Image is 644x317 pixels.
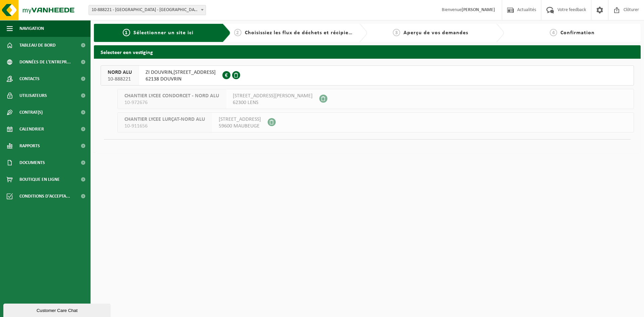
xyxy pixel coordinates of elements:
span: 10-888221 - NORD ALU - DOUVRIN [89,5,206,15]
strong: [PERSON_NAME] [462,7,495,12]
span: 62138 DOUVRIN [146,76,216,83]
span: [STREET_ADDRESS] [219,116,261,123]
span: 10-888221 [108,76,132,83]
button: NORD ALU 10-888221 ZI DOUVRIN,[STREET_ADDRESS]62138 DOUVRIN [101,65,634,86]
span: 10-911656 [124,123,205,129]
span: Conditions d'accepta... [19,188,70,205]
span: 1 [123,29,130,36]
span: 10-888221 - NORD ALU - DOUVRIN [89,5,206,15]
span: Rapports [19,138,40,154]
span: Navigation [19,20,44,37]
span: Documents [19,154,45,171]
span: Sélectionner un site ici [133,30,194,36]
span: NORD ALU [108,69,132,76]
span: Confirmation [560,30,595,36]
span: Contacts [19,70,40,87]
span: Calendrier [19,121,44,138]
span: [STREET_ADDRESS][PERSON_NAME] [233,93,313,99]
span: Aperçu de vos demandes [404,30,468,36]
span: Contrat(s) [19,104,43,121]
h2: Selecteer een vestiging [94,45,641,58]
span: ZI DOUVRIN,[STREET_ADDRESS] [146,69,216,76]
span: 4 [550,29,557,36]
span: Données de l'entrepr... [19,54,71,70]
span: CHANTIER LYCEE LURÇAT-NORD ALU [124,116,205,123]
span: Tableau de bord [19,37,56,54]
span: 62300 LENS [233,99,313,106]
iframe: chat widget [3,302,112,317]
span: CHANTIER LYCEE CONDORCET - NORD ALU [124,93,219,99]
span: Choisissiez les flux de déchets et récipients [245,30,357,36]
span: 2 [234,29,241,36]
span: 3 [393,29,400,36]
span: Boutique en ligne [19,171,60,188]
span: 10-972676 [124,99,219,106]
span: Utilisateurs [19,87,47,104]
span: 59600 MAUBEUGE [219,123,261,129]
